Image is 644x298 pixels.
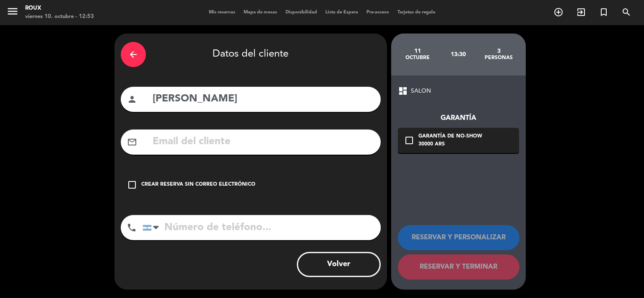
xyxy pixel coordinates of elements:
input: Nombre del cliente [152,91,374,108]
div: 3 [478,48,519,54]
button: menu [6,5,19,21]
span: Lista de Espera [321,10,362,15]
div: personas [478,54,519,61]
button: RESERVAR Y TERMINAR [398,254,519,280]
div: octubre [397,54,438,61]
i: add_circle_outline [553,7,563,17]
i: search [621,7,631,17]
div: 13:30 [438,40,478,69]
button: RESERVAR Y PERSONALIZAR [398,225,519,250]
div: Datos del cliente [121,40,381,69]
i: turned_in_not [599,7,609,17]
span: Pre-acceso [362,10,393,15]
input: Número de teléfono... [143,215,381,240]
div: 30000 ARS [418,140,482,149]
span: Mapa de mesas [239,10,281,15]
i: menu [6,5,19,18]
button: Volver [297,252,381,277]
i: exit_to_app [576,7,586,17]
div: Garantía [398,113,519,124]
div: Argentina: +54 [143,215,162,240]
i: arrow_back [128,49,138,60]
i: mail_outline [127,137,137,147]
div: Crear reserva sin correo electrónico [141,181,255,189]
div: 11 [397,48,438,54]
i: check_box_outline_blank [404,135,414,145]
div: viernes 10. octubre - 12:53 [25,13,94,21]
div: Garantía de no-show [418,132,482,141]
span: dashboard [398,86,408,96]
div: Roux [25,4,94,13]
input: Email del cliente [152,133,374,150]
i: phone [127,223,137,233]
i: check_box_outline_blank [127,180,137,190]
i: person [127,94,137,104]
span: Disponibilidad [281,10,321,15]
span: Mis reservas [205,10,239,15]
span: Tarjetas de regalo [393,10,440,15]
span: SALON [411,86,431,96]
